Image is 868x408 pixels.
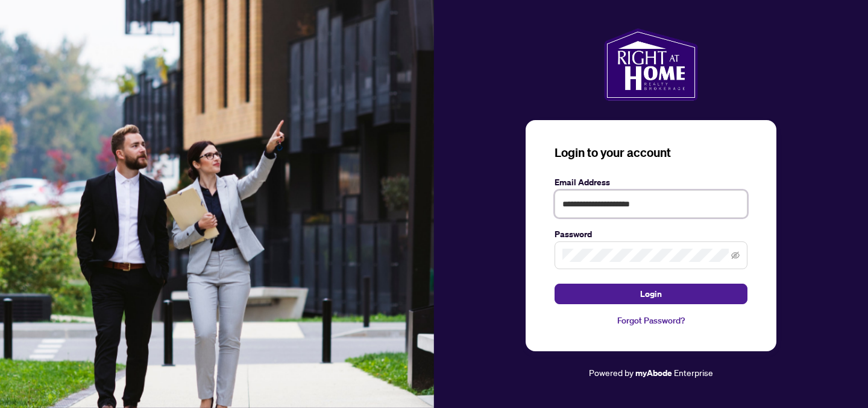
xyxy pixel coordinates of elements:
[555,314,747,327] a: Forgot Password?
[555,176,747,189] label: Email Address
[640,284,662,304] span: Login
[555,284,747,304] button: Login
[604,28,697,101] img: ma-logo
[635,366,672,380] a: myAbode
[731,251,740,260] span: eye-invisible
[555,228,747,241] label: Password
[674,367,713,378] span: Enterprise
[589,367,634,378] span: Powered by
[555,144,747,161] h3: Login to your account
